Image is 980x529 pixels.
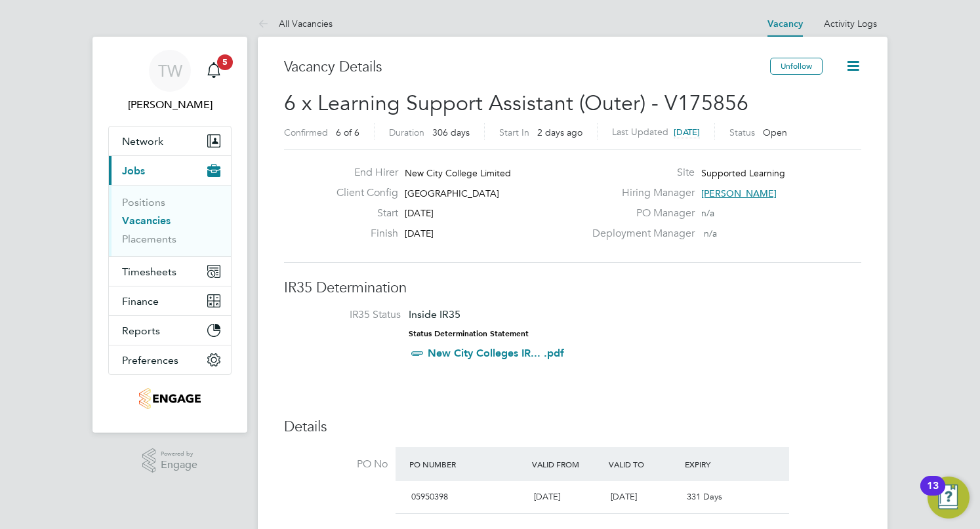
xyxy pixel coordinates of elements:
a: Vacancy [767,18,803,29]
h3: Details [284,418,861,437]
button: Jobs [109,156,231,185]
div: 13 [927,486,939,503]
span: 306 days [432,127,470,138]
div: PO Number [406,452,529,476]
a: Powered byEngage [142,448,198,473]
h3: Vacancy Details [284,58,770,77]
span: 6 of 6 [336,127,359,138]
button: Open Resource Center, 13 new notifications [928,477,970,519]
span: [DATE] [405,207,434,219]
a: Go to home page [108,388,232,409]
a: Activity Logs [824,18,877,29]
span: [PERSON_NAME] [701,187,777,199]
label: Client Config [326,186,398,200]
div: Expiry [682,452,758,476]
span: 5 [217,54,233,70]
span: 331 Days [687,491,722,502]
span: Open [763,127,787,138]
span: Preferences [122,354,178,366]
span: 6 x Learning Support Assistant (Outer) - V175856 [284,90,748,116]
div: Valid To [605,452,682,476]
span: n/a [701,207,714,219]
a: Positions [122,196,165,208]
a: New City Colleges IR... .pdf [428,347,564,359]
label: Start In [499,127,529,138]
button: Unfollow [770,58,823,75]
span: 05950398 [411,491,448,502]
span: TW [158,62,182,79]
span: n/a [704,227,717,239]
span: Finance [122,295,159,307]
span: Reports [122,324,160,337]
strong: Status Determination Statement [409,329,529,338]
div: Valid From [529,452,605,476]
button: Finance [109,286,231,315]
h3: IR35 Determination [284,279,861,298]
label: End Hirer [326,166,398,180]
span: Network [122,135,163,147]
a: All Vacancies [258,18,333,29]
button: Reports [109,316,231,345]
a: TW[PERSON_NAME] [108,50,232,113]
div: Jobs [109,185,231,256]
span: Powered by [161,448,197,460]
span: [DATE] [405,227,434,239]
label: Duration [389,127,424,138]
button: Network [109,127,231,155]
label: PO Manager [584,206,695,220]
span: Engage [161,460,197,471]
label: PO No [284,458,388,471]
span: Tamsin Wisken [108,97,232,113]
label: Hiring Manager [584,186,695,200]
span: [DATE] [611,491,637,502]
span: New City College Limited [405,167,511,179]
button: Preferences [109,345,231,374]
a: 5 [201,50,227,92]
span: Jobs [122,165,145,177]
label: Start [326,206,398,220]
span: Timesheets [122,265,176,278]
label: Site [584,166,695,180]
span: [GEOGRAPHIC_DATA] [405,187,499,199]
span: Supported Learning [701,167,785,179]
a: Placements [122,233,176,245]
label: Confirmed [284,127,328,138]
span: Inside IR35 [409,308,460,321]
nav: Main navigation [92,37,247,433]
label: Finish [326,227,398,241]
label: Deployment Manager [584,227,695,241]
span: 2 days ago [537,127,582,138]
label: IR35 Status [297,308,401,322]
button: Timesheets [109,257,231,286]
label: Status [729,127,755,138]
a: Vacancies [122,214,171,227]
span: [DATE] [674,127,700,138]
span: [DATE] [534,491,560,502]
img: jambo-logo-retina.png [139,388,200,409]
label: Last Updated [612,126,668,138]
